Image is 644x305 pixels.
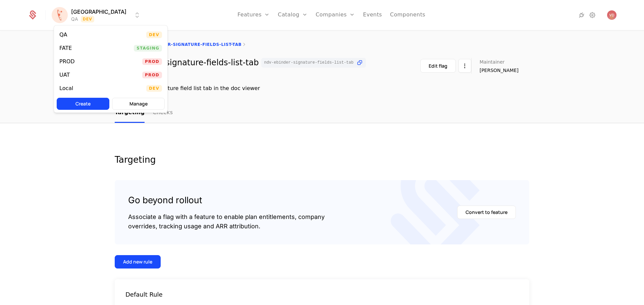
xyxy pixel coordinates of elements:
[59,32,67,37] div: QA
[57,98,109,110] button: Create
[59,46,72,51] div: FATE
[54,25,168,113] div: Select environment
[146,85,162,92] span: Dev
[134,45,162,52] span: Staging
[146,31,162,38] span: Dev
[59,86,73,91] div: Local
[59,72,70,78] div: UAT
[142,72,162,78] span: Prod
[112,98,165,110] button: Manage
[59,59,75,64] div: PROD
[142,58,162,65] span: Prod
